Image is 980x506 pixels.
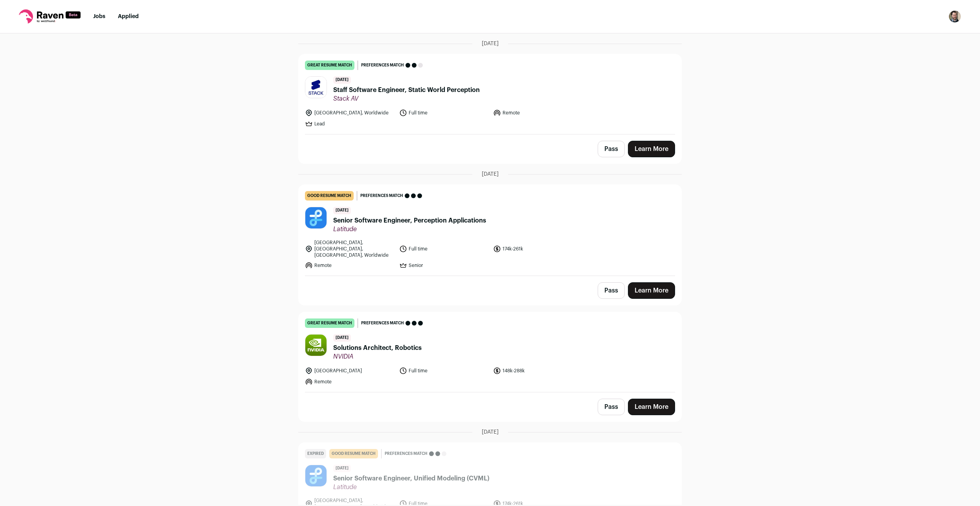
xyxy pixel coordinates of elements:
span: Latitude [333,483,489,491]
a: great resume match Preferences match [DATE] Solutions Architect, Robotics NVIDIA [GEOGRAPHIC_DATA... [299,312,681,392]
span: [DATE] [333,207,351,214]
a: Jobs [93,14,105,19]
span: Stack AV [333,95,480,103]
li: [GEOGRAPHIC_DATA], [GEOGRAPHIC_DATA], [GEOGRAPHIC_DATA], Worldwide [305,239,395,258]
li: [GEOGRAPHIC_DATA], Worldwide [305,109,395,117]
img: 01af90d78f032f0e5d5fa901868e005542723043fd608b5e0c4fb4f809ff3ed4 [305,465,327,486]
li: Remote [493,109,583,117]
a: Learn More [628,141,675,157]
li: [GEOGRAPHIC_DATA] [305,367,395,375]
span: Staff Software Engineer, Static World Perception [333,85,480,95]
li: Full time [399,109,489,117]
button: Pass [598,141,625,157]
span: Senior Software Engineer, Perception Applications [333,216,486,225]
a: Learn More [628,282,675,299]
li: Full time [399,367,489,375]
img: 21765c2efd07c533fb69e7d2fdab94113177da91290e8a5934e70fdfae65a8e1.jpg [305,335,327,356]
a: good resume match Preferences match [DATE] Senior Software Engineer, Perception Applications Lati... [299,185,681,276]
span: [DATE] [333,76,351,84]
span: [DATE] [333,334,351,342]
span: Senior Software Engineer, Unified Modeling (CVML) [333,474,489,483]
a: Learn More [628,399,675,415]
span: [DATE] [333,465,351,472]
span: Preferences match [385,450,428,458]
div: good resume match [305,191,354,201]
img: 91c6ff80c7b9f8581a78f332b3c557475eac0e2ffd660a960552160a5f6cfc34 [305,77,327,98]
li: Senior [399,261,489,269]
div: great resume match [305,318,354,328]
li: Lead [305,120,395,128]
span: [DATE] [482,428,499,436]
span: [DATE] [482,40,499,48]
img: 8808025-medium_jpg [949,10,961,23]
div: great resume match [305,61,354,70]
button: Pass [598,399,625,415]
li: Remote [305,261,395,269]
button: Open dropdown [949,10,961,23]
span: Preferences match [361,319,404,327]
button: Pass [598,282,625,299]
li: 174k-261k [493,239,583,258]
li: Remote [305,378,395,386]
span: Solutions Architect, Robotics [333,343,422,353]
span: Latitude [333,225,486,233]
span: Preferences match [360,192,403,200]
li: Full time [399,239,489,258]
a: Applied [118,14,139,19]
div: Expired [305,449,326,458]
img: 01af90d78f032f0e5d5fa901868e005542723043fd608b5e0c4fb4f809ff3ed4 [305,207,327,228]
a: great resume match Preferences match [DATE] Staff Software Engineer, Static World Perception Stac... [299,54,681,134]
li: 148k-288k [493,367,583,375]
div: good resume match [329,449,378,458]
span: [DATE] [482,170,499,178]
span: NVIDIA [333,353,422,361]
span: Preferences match [361,61,404,69]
